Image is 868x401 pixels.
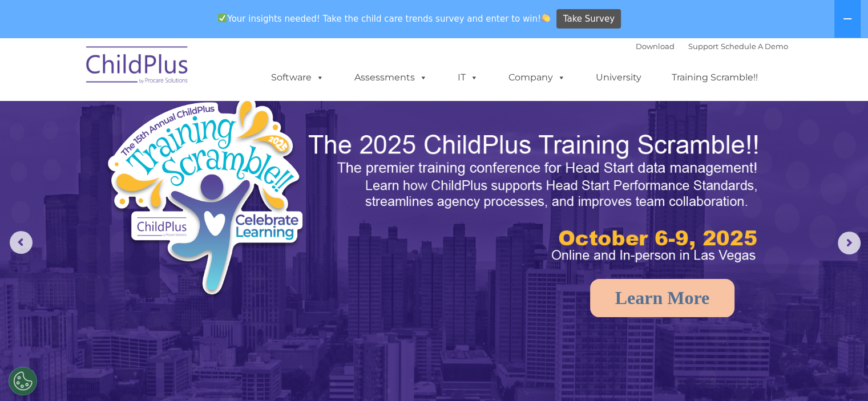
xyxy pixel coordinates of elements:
a: Company [497,66,577,89]
button: Cookies Settings [9,367,37,395]
a: Take Survey [556,9,621,29]
a: Training Scramble!! [660,66,769,89]
img: ChildPlus by Procare Solutions [80,38,195,95]
a: Download [636,42,675,51]
a: IT [446,66,490,89]
a: Software [260,66,336,89]
a: Support [688,42,718,51]
img: ✅ [218,14,227,22]
span: Your insights needed! Take the child care trends survey and enter to win! [213,7,555,30]
a: Schedule A Demo [721,42,788,51]
a: Assessments [343,66,439,89]
span: Take Survey [563,9,615,29]
a: University [584,66,653,89]
img: 👏 [542,14,550,22]
font: | [636,42,788,51]
a: Learn More [590,279,735,317]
